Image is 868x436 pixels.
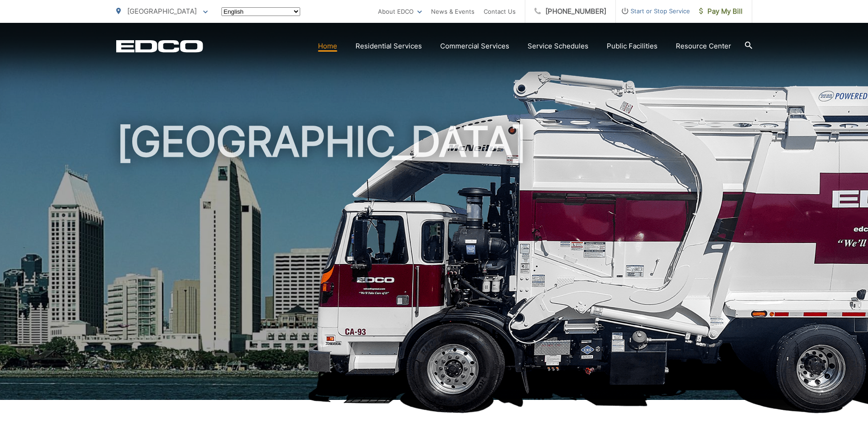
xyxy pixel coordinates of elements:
[528,41,588,52] a: Service Schedules
[356,41,422,52] a: Residential Services
[221,7,300,16] select: Select a language
[116,119,752,408] h1: [GEOGRAPHIC_DATA]
[699,6,743,17] span: Pay My Bill
[484,6,516,17] a: Contact Us
[318,41,337,52] a: Home
[676,41,731,52] a: Resource Center
[116,40,203,53] a: EDCD logo. Return to the homepage.
[378,6,422,17] a: About EDCO
[440,41,509,52] a: Commercial Services
[127,7,197,16] span: [GEOGRAPHIC_DATA]
[431,6,474,17] a: News & Events
[607,41,658,52] a: Public Facilities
